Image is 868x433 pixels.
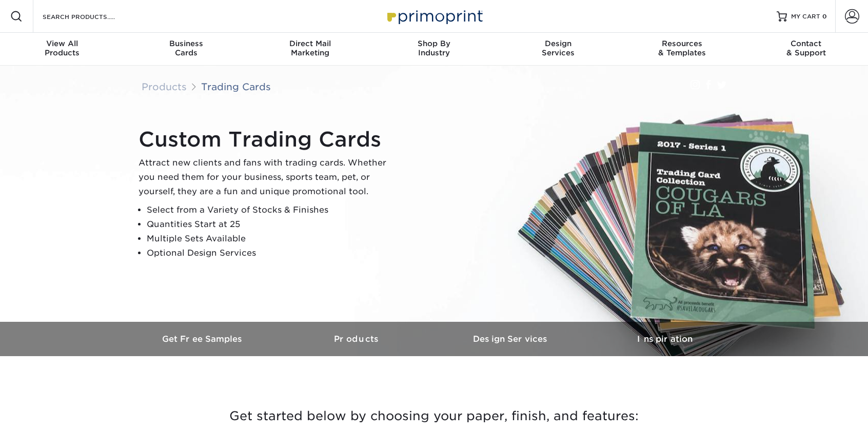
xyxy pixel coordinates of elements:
[496,39,620,48] span: Design
[280,334,434,344] h3: Products
[139,127,395,152] h1: Custom Trading Cards
[248,33,372,66] a: Direct MailMarketing
[124,39,248,48] span: Business
[822,13,827,20] span: 0
[147,246,395,260] li: Optional Design Services
[126,322,280,356] a: Get Free Samples
[142,81,187,92] a: Products
[791,12,820,21] span: MY CART
[372,33,496,66] a: Shop ByIndustry
[124,39,248,57] div: Cards
[620,39,744,48] span: Resources
[126,334,280,344] h3: Get Free Samples
[744,39,868,57] div: & Support
[434,322,588,356] a: Design Services
[620,39,744,57] div: & Templates
[147,203,395,217] li: Select from a Variety of Stocks & Finishes
[588,322,742,356] a: Inspiration
[147,217,395,232] li: Quantities Start at 25
[201,81,271,92] a: Trading Cards
[372,39,496,57] div: Industry
[248,39,372,48] span: Direct Mail
[496,33,620,66] a: DesignServices
[620,33,744,66] a: Resources& Templates
[588,334,742,344] h3: Inspiration
[248,39,372,57] div: Marketing
[124,33,248,66] a: BusinessCards
[744,39,868,48] span: Contact
[147,232,395,246] li: Multiple Sets Available
[744,33,868,66] a: Contact& Support
[496,39,620,57] div: Services
[139,156,395,199] p: Attract new clients and fans with trading cards. Whether you need them for your business, sports ...
[280,322,434,356] a: Products
[372,39,496,48] span: Shop By
[434,334,588,344] h3: Design Services
[42,10,142,23] input: SEARCH PRODUCTS.....
[383,5,485,27] img: Primoprint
